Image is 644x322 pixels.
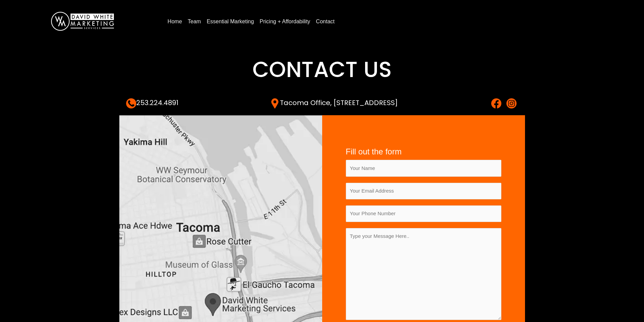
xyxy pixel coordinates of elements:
a: DavidWhite-Marketing-Logo [51,18,114,24]
h4: Fill out the form [346,147,501,157]
img: DavidWhite-Marketing-Logo [51,12,114,31]
a: Tacoma Office, [STREET_ADDRESS] [270,98,398,107]
nav: Menu [165,16,630,27]
a: Contact [313,16,337,27]
a: Team [185,16,204,27]
a: 253.224.4891 [126,98,178,107]
input: Your Phone Number [346,205,501,222]
a: Home [165,16,185,27]
span: Contact Us [253,54,392,84]
input: Your Name [346,160,501,176]
a: Essential Marketing [204,16,257,27]
a: Pricing + Affordability [257,16,313,27]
